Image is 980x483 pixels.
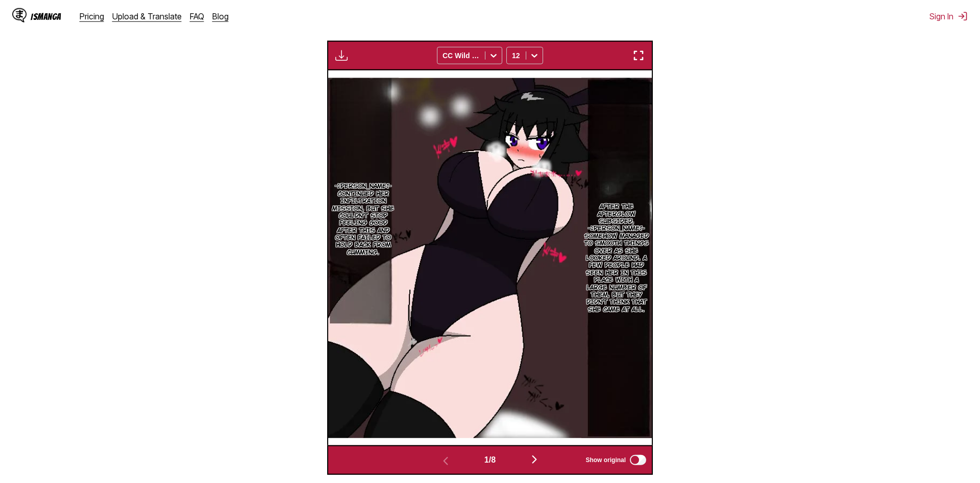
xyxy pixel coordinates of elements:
a: Upload & Translate [112,11,182,21]
p: [PERSON_NAME] continued her infiltration mission, but she couldn't stop feeling good after this a... [328,181,399,258]
a: Blog [212,11,229,21]
span: 1 / 8 [484,455,496,465]
button: Sign In [929,11,968,21]
span: Show original [585,456,626,464]
img: Sign out [958,11,968,21]
input: Show original [630,455,646,465]
a: FAQ [190,11,204,21]
p: After the afterglow subsided, [PERSON_NAME] somehow managed to smooth things over as she looked a... [581,201,652,315]
img: IsManga Logo [12,8,27,22]
img: Previous page [439,455,452,467]
img: Download translated images [335,49,348,62]
img: Manga Panel [328,78,652,438]
img: Enter fullscreen [632,49,645,62]
div: IsManga [31,12,61,21]
a: IsManga LogoIsManga [12,8,80,24]
img: Next page [528,453,541,466]
a: Pricing [80,11,104,21]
